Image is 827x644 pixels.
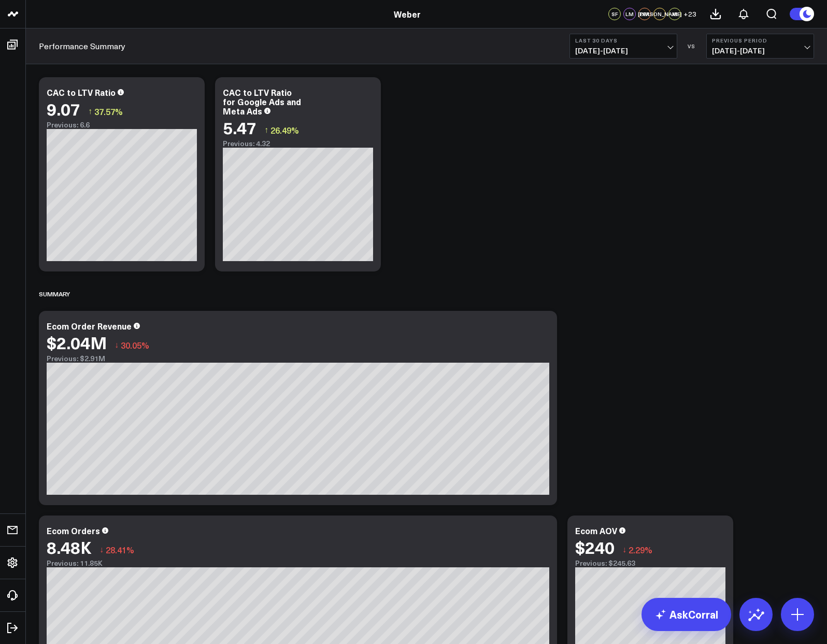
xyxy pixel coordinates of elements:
[121,339,149,351] span: 30.05%
[706,34,814,59] button: Previous Period[DATE]-[DATE]
[608,8,621,20] div: SF
[115,338,119,352] span: ↓
[575,37,672,44] b: Last 30 Days
[39,282,70,306] div: Summary
[94,106,123,117] span: 37.57%
[575,525,617,536] div: Ecom AOV
[629,544,652,555] span: 2.29%
[47,121,197,129] div: Previous: 6.6
[394,8,421,20] a: Weber
[47,320,132,332] div: Ecom Order Revenue
[47,525,100,536] div: Ecom Orders
[575,559,725,567] div: Previous: $245.63
[569,34,677,59] button: Last 30 Days[DATE]-[DATE]
[270,124,299,136] span: 26.49%
[264,123,268,137] span: ↑
[106,544,134,555] span: 28.41%
[638,8,651,20] div: DM
[47,559,549,567] div: Previous: 11.85K
[47,333,107,352] div: $2.04M
[682,43,701,49] div: VS
[668,8,681,20] div: JB
[683,8,696,20] button: +23
[653,8,666,20] div: [PERSON_NAME]
[712,37,808,44] b: Previous Period
[47,354,549,363] div: Previous: $2.91M
[47,538,92,556] div: 8.48K
[223,87,301,117] div: CAC to LTV Ratio for Google Ads and Meta Ads
[47,87,116,98] div: CAC to LTV Ratio
[575,538,615,556] div: $240
[712,47,808,55] span: [DATE] - [DATE]
[88,105,92,118] span: ↑
[641,598,731,631] a: AskCorral
[683,10,696,18] span: + 23
[575,47,672,55] span: [DATE] - [DATE]
[39,40,125,52] a: Performance Summary
[622,543,626,556] span: ↓
[623,8,636,20] div: LM
[223,139,373,148] div: Previous: 4.32
[47,99,80,118] div: 9.07
[99,543,104,556] span: ↓
[223,118,256,137] div: 5.47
